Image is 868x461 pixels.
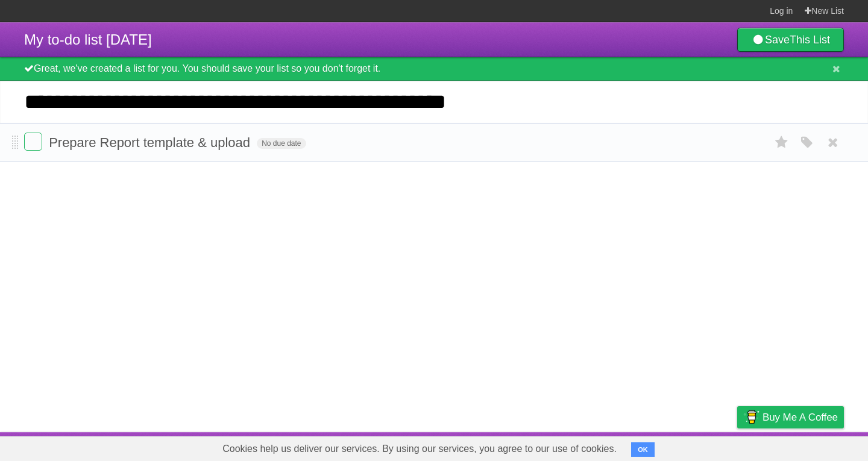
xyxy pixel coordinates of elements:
a: Developers [617,435,665,458]
a: Buy me a coffee [737,406,844,428]
button: OK [631,442,655,457]
img: Buy me a coffee [743,407,759,427]
span: Buy me a coffee [763,407,838,428]
a: Suggest a feature [768,435,844,458]
a: Privacy [722,435,753,458]
label: Star task [770,133,793,152]
span: No due date [257,138,306,149]
span: Prepare Report template & upload [49,135,253,150]
a: SaveThis List [737,28,844,52]
b: This List [790,34,830,46]
span: Cookies help us deliver our services. By using our services, you agree to our use of cookies. [210,437,629,461]
a: About [577,435,602,458]
a: Terms [681,435,707,458]
label: Done [24,133,42,151]
span: My to-do list [DATE] [24,31,152,48]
